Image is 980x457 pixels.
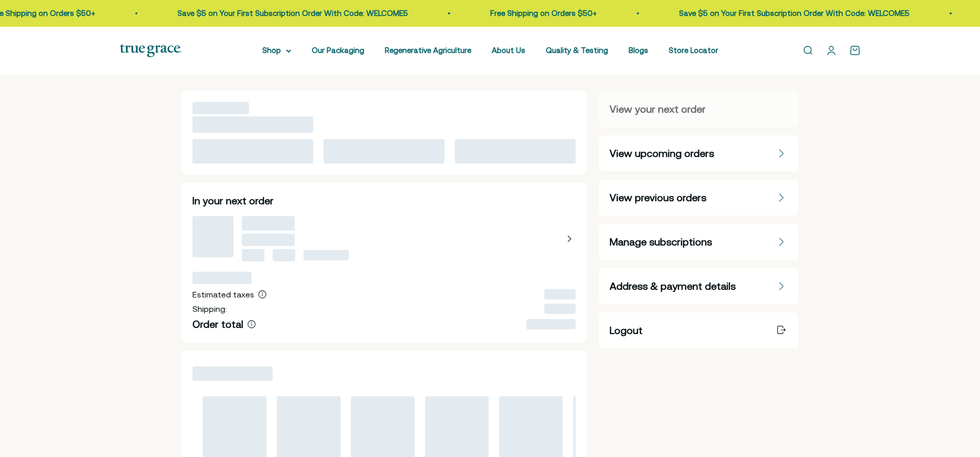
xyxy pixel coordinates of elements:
[610,279,736,293] span: Address & payment details
[273,249,295,261] span: ‌
[192,304,227,313] span: Shipping:
[490,9,597,17] a: Free Shipping on Orders $50+
[610,146,714,161] span: View upcoming orders
[455,139,576,164] span: ‌
[546,46,608,55] a: Quality & Testing
[192,194,576,208] h2: In your next order
[610,235,712,249] span: Manage subscriptions
[599,135,798,171] a: View upcoming orders
[385,46,471,55] a: Regenerative Agriculture
[192,290,254,299] span: Estimated taxes
[192,216,234,257] span: ‌
[192,139,313,164] span: ‌
[669,46,718,55] a: Store Locator
[242,216,295,231] span: ‌
[599,91,798,127] a: View your next order
[629,46,648,55] a: Blogs
[192,318,243,330] span: Order total
[610,190,706,205] span: View previous orders
[599,312,798,348] a: Logout
[599,180,798,216] a: View previous orders
[312,46,364,55] a: Our Packaging
[544,289,576,300] span: ‌
[544,304,576,314] span: ‌
[610,323,643,338] span: Logout
[192,102,249,114] span: ‌
[192,272,252,284] span: ‌
[177,7,408,20] p: Save $5 on Your First Subscription Order With Code: WELCOME5
[599,268,798,304] a: Address & payment details
[192,116,313,133] span: ‌
[262,44,291,57] summary: Shop
[610,102,706,116] span: View your next order
[492,46,525,55] a: About Us
[679,7,910,20] p: Save $5 on Your First Subscription Order With Code: WELCOME5
[242,249,264,261] span: ‌
[242,234,295,246] span: ‌
[324,139,444,164] span: ‌
[304,250,349,260] span: ‌
[526,319,576,329] span: ‌
[599,224,798,260] a: Manage subscriptions
[192,366,273,381] span: ‌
